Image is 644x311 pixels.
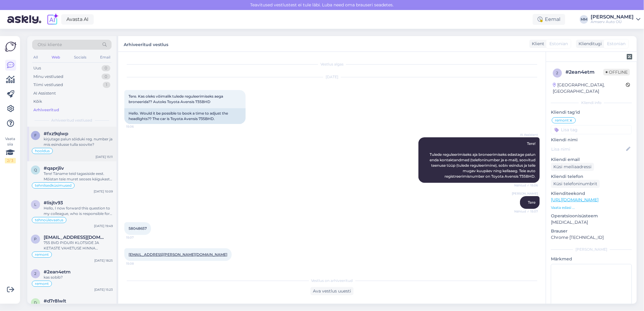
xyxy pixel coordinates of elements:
div: Minu vestlused [33,74,63,80]
div: [DATE] 18:25 [94,258,113,263]
img: explore-ai [46,13,59,26]
span: 15:06 [126,124,149,129]
span: 2 [556,71,558,75]
a: [URL][DOMAIN_NAME] [551,197,599,202]
div: # 2ean4etm [565,69,603,76]
div: [PERSON_NAME] [591,15,634,19]
p: Vaata edasi ... [551,205,632,210]
span: hooldus [35,149,50,153]
div: Ava vestlus uuesti [310,287,354,295]
div: 0 [102,65,110,71]
p: Kliendi nimi [551,137,632,143]
p: [MEDICAL_DATA] [551,219,632,226]
div: Hello. Would it be possible to book a time to adjust the headlights?? The car is Toyota Avensis 7... [124,108,246,124]
div: Kõik [33,99,42,105]
div: 0 [102,74,110,80]
span: d [34,300,37,305]
span: #2ean4etm [44,269,71,275]
span: Offline [603,69,630,75]
span: #fxz9qlwp [44,131,68,136]
label: Arhiveeritud vestlus [124,40,168,48]
div: kirjutage palun sõiduki reg. number ja mis esindusse tulla soovite? [44,136,113,147]
p: Klienditeekond [551,190,632,197]
div: All [32,53,39,61]
div: Uus [33,65,41,71]
span: 2 [35,271,37,276]
p: Chrome [TECHNICAL_ID] [551,234,632,241]
span: #d7r8lwlt [44,298,66,304]
div: Socials [73,53,88,61]
span: remont [35,282,49,286]
div: Klient [529,41,544,47]
span: 58048657 [129,226,147,231]
span: Estonian [549,41,568,47]
div: AI Assistent [33,90,56,96]
span: [PERSON_NAME] [512,191,538,196]
span: #lisjtv93 [44,200,63,206]
img: Askly Logo [5,41,16,52]
span: Vestlus on arhiveeritud [311,278,353,283]
div: [DATE] 10:09 [94,189,113,194]
div: Eemal [533,14,565,25]
span: Tere [528,200,535,205]
div: Amserv Auto OÜ [591,19,634,24]
span: remont [555,119,569,122]
div: kas sobib? [44,275,113,280]
div: Tiimi vestlused [33,82,63,88]
div: [DATE] 19:49 [94,224,113,228]
input: Lisa tag [551,125,632,134]
p: Kliendi email [551,156,632,163]
span: AI Assistent [515,132,538,137]
p: Brauser [551,228,632,234]
span: remont [35,253,49,256]
span: 15:07 [126,235,149,240]
p: Kliendi telefon [551,173,632,180]
div: [DATE] [124,74,540,80]
span: #qaprjliv [44,166,64,171]
span: peepkk@hot.ee [44,235,107,240]
div: Kliendi info [551,100,632,105]
a: [PERSON_NAME]Amserv Auto OÜ [591,15,640,24]
div: Küsi telefoninumbrit [551,180,600,188]
img: zendesk [627,54,632,59]
input: Lisa nimi [551,146,625,152]
span: l [35,202,37,207]
div: 1 [103,82,110,88]
span: Tere. Kas oleks võimalik tulede reguleerimiseks aega broneerida?? Autoks Toyota Avensis 735BHD [129,94,224,104]
span: Otsi kliente [38,42,62,48]
div: Arhiveeritud [33,107,59,113]
a: [EMAIL_ADDRESS][PERSON_NAME][DOMAIN_NAME] [129,252,227,257]
div: [DATE] 15:23 [94,287,113,292]
span: p [34,237,37,241]
div: Tere! Täname teid tagasiside eest. Mõistan teie muret seoses käigukasti info puudumise ja \"M/T\"... [44,171,113,182]
span: f [34,133,37,138]
p: Operatsioonisüsteem [551,213,632,219]
span: Estonian [607,41,626,47]
a: Avasta AI [61,14,94,25]
span: Nähtud ✓ 15:06 [514,183,538,188]
div: Web [50,53,61,61]
p: Märkmed [551,256,632,262]
span: Nähtud ✓ 15:07 [514,209,538,214]
div: 2 / 3 [5,158,16,163]
span: Tere! Tulede reguleerimiseks aja broneerimiseks edastage palun enda kontaktandmed (telefoninumber... [430,141,536,179]
span: tehnilsedküsimused [35,184,72,187]
div: [DATE] 15:11 [96,155,113,159]
div: Vestlus algas [124,62,540,67]
span: tehnoülevaatus [35,218,63,222]
div: Email [99,53,112,61]
div: Hello, I now forward this question to my colleague, who is responsible for this. The reply will b... [44,206,113,216]
div: Vaata siia [5,136,16,163]
p: Kliendi tag'id [551,109,632,115]
div: Klienditugi [576,41,602,47]
div: 755 BVD PIDURI KLOTSIDE JA KETASTE VAHETUSE HINNA PAKKUMIST PALUN. [44,240,113,251]
span: 15:08 [126,261,149,266]
div: Küsi meiliaadressi [551,163,594,171]
div: MM [580,15,588,24]
div: [GEOGRAPHIC_DATA], [GEOGRAPHIC_DATA] [553,82,626,95]
div: [PERSON_NAME] [551,247,632,252]
span: q [34,168,37,172]
span: Arhiveeritud vestlused [52,118,92,123]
